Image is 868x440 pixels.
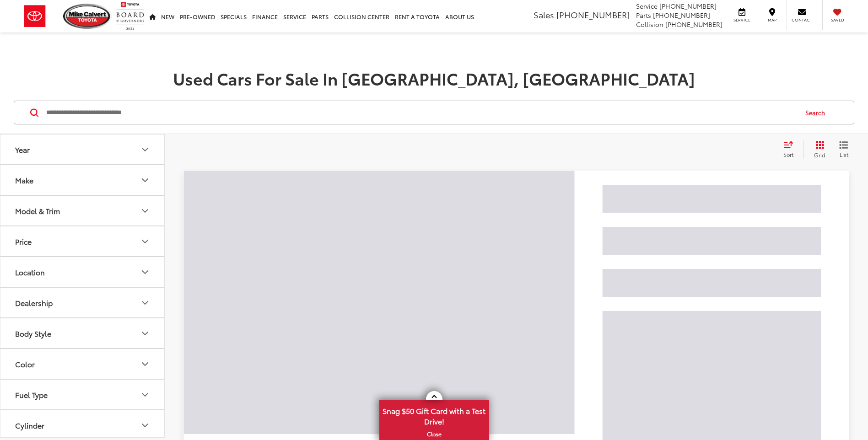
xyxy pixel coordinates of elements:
[45,102,797,123] input: Search by Make, Model, or Keyword
[140,144,151,155] div: Year
[762,17,782,23] span: Map
[792,17,812,23] span: Contact
[0,380,165,409] button: Fuel TypeFuel Type
[839,150,848,158] span: List
[803,140,832,159] button: Grid View
[0,196,165,225] button: Model & TrimModel & Trim
[827,17,847,23] span: Saved
[0,288,165,317] button: DealershipDealership
[15,206,60,215] div: Model & Trim
[732,17,752,23] span: Service
[63,4,112,29] img: Mike Calvert Toyota
[0,318,165,348] button: Body StyleBody Style
[140,205,151,216] div: Model & Trim
[15,298,53,307] div: Dealership
[15,268,45,276] div: Location
[636,11,651,20] span: Parts
[140,175,151,186] div: Make
[0,165,165,195] button: MakeMake
[779,140,803,159] button: Select sort value
[140,297,151,308] div: Dealership
[0,226,165,256] button: PricePrice
[783,150,793,158] span: Sort
[534,9,554,21] span: Sales
[556,9,630,21] span: [PHONE_NUMBER]
[659,1,717,11] span: [PHONE_NUMBER]
[15,360,35,368] div: Color
[15,176,33,184] div: Make
[140,359,151,370] div: Color
[636,1,658,11] span: Service
[832,140,855,159] button: List View
[140,420,151,431] div: Cylinder
[797,101,838,124] button: Search
[140,267,151,278] div: Location
[653,11,710,20] span: [PHONE_NUMBER]
[140,236,151,247] div: Price
[665,20,722,29] span: [PHONE_NUMBER]
[15,390,48,399] div: Fuel Type
[0,349,165,379] button: ColorColor
[380,401,488,429] span: Snag $50 Gift Card with a Test Drive!
[636,20,663,29] span: Collision
[140,328,151,339] div: Body Style
[0,134,165,164] button: YearYear
[15,421,44,429] div: Cylinder
[0,257,165,287] button: LocationLocation
[15,237,32,246] div: Price
[140,389,151,400] div: Fuel Type
[15,145,30,154] div: Year
[15,329,51,338] div: Body Style
[0,410,165,440] button: CylinderCylinder
[814,151,825,159] span: Grid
